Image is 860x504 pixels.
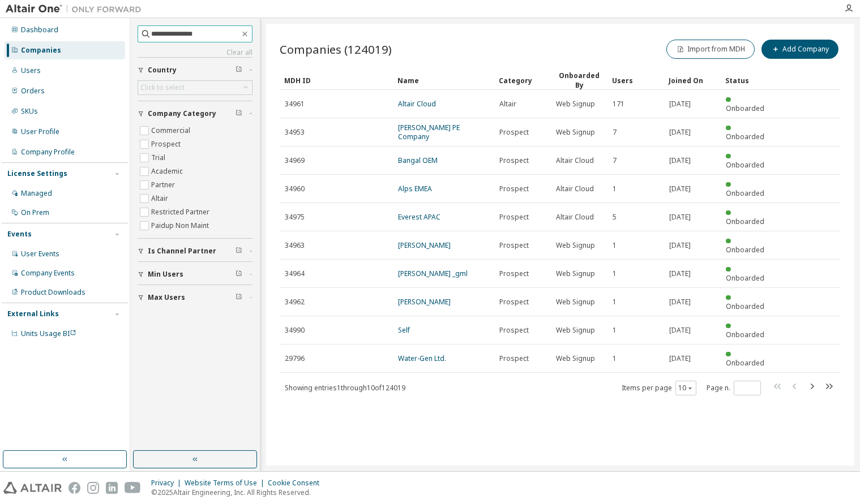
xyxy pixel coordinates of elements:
[398,269,468,278] a: [PERSON_NAME] _gml
[151,151,168,165] label: Trial
[669,71,716,89] div: Joined On
[613,269,617,278] span: 1
[398,325,410,335] a: Self
[669,326,691,335] span: [DATE]
[669,241,691,250] span: [DATE]
[669,298,691,307] span: [DATE]
[148,109,216,118] span: Company Category
[726,160,764,170] span: Onboarded
[398,354,446,363] a: Water-Gen Ltd.
[285,354,305,363] span: 29796
[613,298,617,307] span: 1
[138,239,253,264] button: Is Channel Partner
[622,381,696,395] span: Items per page
[151,488,326,497] p: © 2025 Altair Engineering, Inc. All Rights Reserved.
[21,87,45,96] div: Orders
[285,128,305,137] span: 34953
[148,270,183,279] span: Min Users
[6,3,147,15] img: Altair One
[236,293,242,302] span: Clear filter
[138,81,252,94] div: Click to select
[499,184,529,193] span: Prospect
[140,83,185,92] div: Click to select
[398,184,432,193] a: Alps EMEA
[726,301,764,311] span: Onboarded
[285,326,305,335] span: 34990
[613,100,624,109] span: 171
[285,269,305,278] span: 34964
[148,247,216,256] span: Is Channel Partner
[556,184,594,193] span: Altair Cloud
[613,156,617,165] span: 7
[613,128,617,137] span: 7
[726,217,764,226] span: Onboarded
[268,479,326,488] div: Cookie Consent
[555,71,603,90] div: Onboarded By
[285,184,305,193] span: 34960
[148,293,185,302] span: Max Users
[151,479,185,488] div: Privacy
[151,192,170,205] label: Altair
[148,66,177,75] span: Country
[236,66,242,75] span: Clear filter
[151,219,211,232] label: Paidup Non Maint
[398,212,440,222] a: Everest APAC
[285,241,305,250] span: 34963
[398,99,436,109] a: Altair Cloud
[556,128,595,137] span: Web Signup
[669,184,691,193] span: [DATE]
[69,482,80,494] img: facebook.svg
[761,40,838,59] button: Add Company
[398,156,438,165] a: Bangal OEM
[678,384,694,393] button: 10
[613,241,617,250] span: 1
[499,100,516,109] span: Altair
[669,269,691,278] span: [DATE]
[556,326,595,335] span: Web Signup
[285,383,405,393] span: Showing entries 1 through 10 of 124019
[499,269,529,278] span: Prospect
[138,262,253,287] button: Min Users
[613,184,617,193] span: 1
[138,285,253,310] button: Max Users
[669,213,691,222] span: [DATE]
[398,240,451,250] a: [PERSON_NAME]
[666,40,755,59] button: Import from MDH
[236,247,242,256] span: Clear filter
[151,137,183,151] label: Prospect
[499,156,529,165] span: Prospect
[21,25,58,35] div: Dashboard
[726,188,764,198] span: Onboarded
[21,127,59,136] div: User Profile
[397,71,490,89] div: Name
[7,309,59,318] div: External Links
[138,101,253,126] button: Company Category
[151,205,212,219] label: Restricted Partner
[726,358,764,368] span: Onboarded
[285,213,305,222] span: 34975
[499,71,546,89] div: Category
[21,107,38,116] div: SKUs
[106,482,118,494] img: linkedin.svg
[21,249,59,259] div: User Events
[499,298,529,307] span: Prospect
[398,123,460,141] a: [PERSON_NAME] PE Company
[726,330,764,339] span: Onboarded
[236,270,242,279] span: Clear filter
[284,71,388,89] div: MDH ID
[21,288,85,297] div: Product Downloads
[236,109,242,118] span: Clear filter
[613,326,617,335] span: 1
[726,104,764,113] span: Onboarded
[669,354,691,363] span: [DATE]
[285,156,305,165] span: 34969
[726,273,764,283] span: Onboarded
[613,213,617,222] span: 5
[556,241,595,250] span: Web Signup
[7,230,32,239] div: Events
[725,71,773,89] div: Status
[21,189,52,198] div: Managed
[3,482,62,494] img: altair_logo.svg
[138,58,253,83] button: Country
[87,482,99,494] img: instagram.svg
